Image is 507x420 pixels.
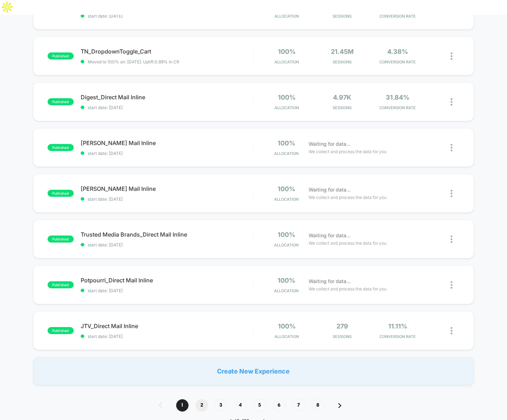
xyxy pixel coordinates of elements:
span: 21.45M [331,48,354,55]
span: Sessions [316,14,368,19]
span: Trusted Media Brands_Direct Mail Inline [81,231,253,238]
span: CONVERSION RATE [372,59,423,64]
span: 2 [196,399,208,412]
span: 4 [234,399,247,412]
span: published [48,190,74,197]
span: published [48,236,74,243]
span: 279 [336,322,348,330]
span: Sessions [316,334,368,339]
span: [PERSON_NAME] Mail Inline [81,185,253,192]
span: Potpourri_Direct Mail Inline [81,277,253,284]
span: Allocation [274,151,298,156]
span: We collect and process the data for you [309,240,387,246]
span: [PERSON_NAME] Mail Inline [81,139,253,146]
span: Allocation [274,59,299,64]
span: Allocation [274,197,298,202]
span: 8 [312,399,324,412]
span: 31.84% [386,94,409,101]
span: Waiting for data... [309,140,351,148]
span: Allocation [274,14,299,19]
span: We collect and process the data for you [309,148,387,155]
span: 11.11% [388,322,407,330]
span: CONVERSION RATE [372,105,423,110]
span: 100% [278,231,295,238]
span: TN_DropdownToggle_Cart [81,48,253,55]
span: 5 [254,399,266,412]
span: 100% [278,94,296,101]
img: close [451,236,452,243]
img: close [451,281,452,289]
span: published [48,52,74,59]
span: start date: [DATE] [81,151,253,156]
span: 100% [278,277,295,284]
span: Moved to 100% on: [DATE] . Uplift: 0.89% in CR [88,59,179,64]
span: Allocation [274,243,298,247]
span: start date: [DATE] [81,334,253,339]
img: close [451,52,452,60]
span: published [48,281,74,288]
span: 1 [176,399,188,412]
span: start date: [DATE] [81,105,253,110]
span: 6 [273,399,285,412]
span: published [48,144,74,151]
span: Allocation [274,334,299,339]
span: JTV_Direct Mail Inline [81,322,253,330]
img: close [451,98,452,106]
span: start date: [DATE] [81,242,253,247]
span: Allocation [274,105,299,110]
span: 7 [292,399,305,412]
img: pagination forward [338,403,341,408]
span: Waiting for data... [309,232,351,239]
span: 100% [278,48,296,55]
span: start date: [DATE] [81,288,253,293]
span: 3 [215,399,227,412]
span: 4.38% [387,48,408,55]
span: Sessions [316,105,368,110]
span: Waiting for data... [309,186,351,194]
div: Create New Experience [33,357,474,385]
span: We collect and process the data for you [309,286,387,292]
span: CONVERSION RATE [372,14,423,19]
span: start date: [DATE] [81,13,253,19]
span: published [48,327,74,334]
span: CONVERSION RATE [372,334,423,339]
img: close [451,190,452,197]
img: close [451,144,452,151]
span: Digest_Direct Mail Inline [81,94,253,101]
span: Allocation [274,288,298,293]
span: 100% [278,322,296,330]
span: published [48,98,74,105]
span: Waiting for data... [309,277,351,285]
span: 4.97k [333,94,351,101]
span: start date: [DATE] [81,196,253,202]
span: Sessions [316,59,368,64]
img: close [451,327,452,334]
span: We collect and process the data for you [309,194,387,201]
span: 100% [278,139,295,147]
span: 100% [278,185,295,193]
